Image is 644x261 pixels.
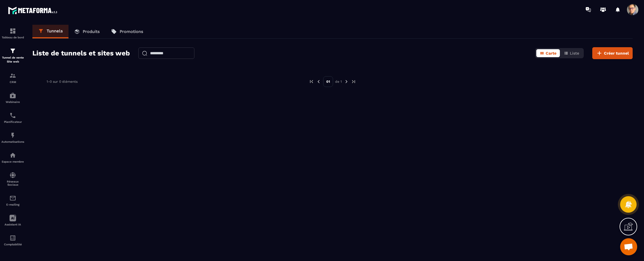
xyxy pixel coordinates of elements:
[316,79,321,84] img: prev
[344,79,349,84] img: next
[47,28,63,34] p: Tunnels
[620,238,637,255] div: Ouvrir le chat
[1,243,24,246] p: Comptabilité
[1,23,24,43] a: formationformationTableau de bord
[9,172,16,179] img: social-network
[1,128,24,148] a: automationsautomationsAutomatisations
[9,28,16,34] img: formation
[9,132,16,139] img: automations
[1,56,24,64] p: Tunnel de vente Site web
[8,5,59,16] img: logo
[1,68,24,88] a: formationformationCRM
[9,92,16,99] img: automations
[68,25,105,38] a: Produits
[1,167,24,190] a: social-networksocial-networkRéseaux Sociaux
[9,152,16,159] img: automations
[1,148,24,167] a: automationsautomationsEspace membre
[1,160,24,163] p: Espace membre
[351,79,356,84] img: next
[592,47,633,59] button: Créer tunnel
[1,120,24,123] p: Planificateur
[1,100,24,103] p: Webinaire
[1,36,24,39] p: Tableau de bord
[1,203,24,206] p: E-mailing
[1,108,24,128] a: schedulerschedulerPlanificateur
[560,49,583,57] button: Liste
[32,47,130,59] h2: Liste de tunnels et sites web
[1,223,24,226] p: Assistant IA
[604,50,629,56] span: Créer tunnel
[1,80,24,84] p: CRM
[536,49,560,57] button: Carte
[1,230,24,250] a: accountantaccountantComptabilité
[1,140,24,143] p: Automatisations
[9,72,16,79] img: formation
[1,88,24,108] a: automationsautomationsWebinaire
[323,76,333,87] p: 01
[1,180,24,186] p: Réseaux Sociaux
[105,25,149,38] a: Promotions
[9,112,16,119] img: scheduler
[570,51,579,55] span: Liste
[32,25,68,38] a: Tunnels
[1,210,24,230] a: Assistant IA
[1,43,24,68] a: formationformationTunnel de vente Site web
[47,80,78,84] p: 1-0 sur 0 éléments
[9,47,16,54] img: formation
[120,29,143,34] p: Promotions
[9,235,16,241] img: accountant
[83,29,100,34] p: Produits
[309,79,314,84] img: prev
[9,195,16,202] img: email
[546,51,556,55] span: Carte
[335,79,342,84] p: de 1
[1,190,24,210] a: emailemailE-mailing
